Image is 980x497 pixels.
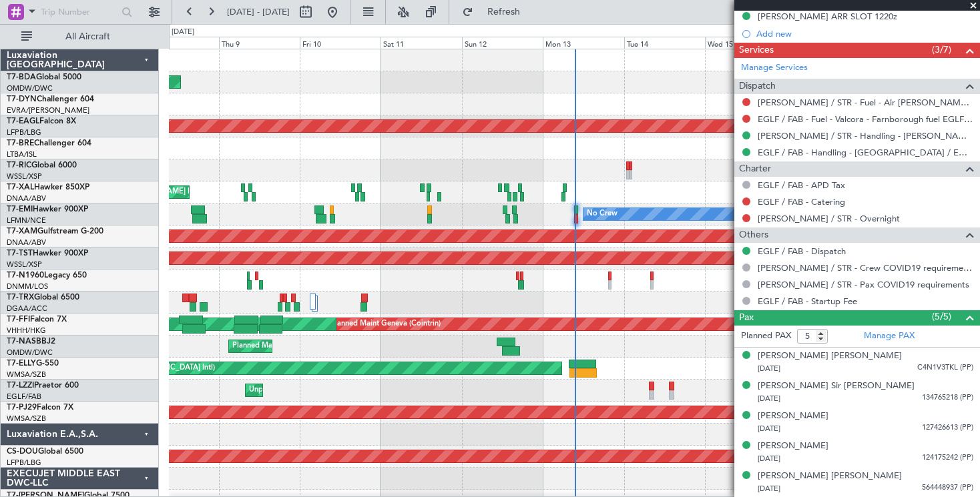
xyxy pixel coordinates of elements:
[7,227,37,235] span: T7-XAM
[758,364,780,374] span: [DATE]
[705,37,786,49] div: Wed 15
[7,338,55,346] a: T7-NASBBJ2
[739,43,774,58] span: Services
[7,193,46,203] a: DNAA/ABV
[7,448,38,456] span: CS-DOU
[739,161,771,177] span: Charter
[7,227,103,235] a: T7-XAMGulfstream G-200
[7,139,91,147] a: T7-BREChallenger 604
[7,161,77,169] a: T7-RICGlobal 6000
[7,282,48,292] a: DNMM/LOS
[758,380,915,393] div: [PERSON_NAME] Sir [PERSON_NAME]
[758,296,857,307] a: EGLF / FAB - Startup Fee
[7,458,41,468] a: LFPB/LBG
[922,392,973,404] span: 134765218 (PP)
[7,183,34,191] span: T7-XAL
[624,37,705,49] div: Tue 14
[758,394,780,404] span: [DATE]
[15,26,145,47] button: All Aircraft
[232,336,383,356] div: Planned Maint Abuja ([PERSON_NAME] Intl)
[739,79,776,94] span: Dispatch
[41,2,117,22] input: Trip Number
[758,11,897,22] div: [PERSON_NAME] ARR SLOT 1220z
[922,452,973,464] span: 124175242 (PP)
[462,37,543,49] div: Sun 12
[7,105,89,115] a: EVRA/[PERSON_NAME]
[249,380,469,400] div: Unplanned Maint [GEOGRAPHIC_DATA] ([GEOGRAPHIC_DATA])
[7,250,88,258] a: T7-TSTHawker 900XP
[7,272,87,280] a: T7-N1960Legacy 650
[741,330,791,343] label: Planned PAX
[227,6,290,18] span: [DATE] - [DATE]
[7,215,46,225] a: LFMN/NCE
[476,7,532,17] span: Refresh
[7,382,34,390] span: T7-LZZI
[7,127,41,137] a: LFPB/LBG
[932,310,951,324] span: (5/5)
[7,338,36,346] span: T7-NAS
[758,113,973,125] a: EGLF / FAB - Fuel - Valcora - Farnborough fuel EGLF / FAB
[7,294,79,302] a: T7-TRXGlobal 6500
[7,360,36,368] span: T7-ELLY
[758,196,845,207] a: EGLF / FAB - Catering
[7,83,53,93] a: OMDW/DWC
[300,37,381,49] div: Fri 10
[138,37,218,49] div: Wed 8
[758,97,973,108] a: [PERSON_NAME] / STR - Fuel - Air [PERSON_NAME] / STR
[7,183,89,191] a: T7-XALHawker 850XP
[7,250,33,258] span: T7-TST
[758,262,973,274] a: [PERSON_NAME] / STR - Crew COVID19 requirements
[7,95,37,103] span: T7-DYN
[219,37,300,49] div: Thu 9
[7,272,44,280] span: T7-N1960
[7,73,81,81] a: T7-BDAGlobal 5000
[381,37,461,49] div: Sat 11
[758,350,902,363] div: [PERSON_NAME] [PERSON_NAME]
[172,27,194,38] div: [DATE]
[7,260,42,270] a: WSSL/XSP
[7,448,83,456] a: CS-DOUGlobal 6500
[758,440,828,453] div: [PERSON_NAME]
[7,414,46,424] a: WMSA/SZB
[7,205,88,213] a: T7-EMIHawker 900XP
[7,370,46,380] a: WMSA/SZB
[922,422,973,434] span: 127426613 (PP)
[7,326,46,336] a: VHHH/HKG
[739,227,768,243] span: Others
[758,179,845,191] a: EGLF / FAB - APD Tax
[864,330,915,343] a: Manage PAX
[7,161,31,169] span: T7-RIC
[758,410,828,423] div: [PERSON_NAME]
[7,304,47,314] a: DGAA/ACC
[7,294,34,302] span: T7-TRX
[758,484,780,494] span: [DATE]
[7,316,30,324] span: T7-FFI
[756,28,973,39] div: Add new
[330,314,441,334] div: Planned Maint Geneva (Cointrin)
[758,130,973,141] a: [PERSON_NAME] / STR - Handling - [PERSON_NAME] AVIATION SERVICE [PERSON_NAME]
[758,245,846,257] a: EGLF / FAB - Dispatch
[7,360,59,368] a: T7-ELLYG-550
[7,392,41,402] a: EGLF/FAB
[7,95,94,103] a: T7-DYNChallenger 604
[7,316,67,324] a: T7-FFIFalcon 7X
[7,117,39,125] span: T7-EAGL
[7,139,34,147] span: T7-BRE
[917,362,973,374] span: C4N1V3TKL (PP)
[758,213,900,224] a: [PERSON_NAME] / STR - Overnight
[587,204,618,224] div: No Crew
[922,482,973,494] span: 564448937 (PP)
[7,404,73,412] a: T7-PJ29Falcon 7X
[932,43,951,57] span: (3/7)
[739,310,754,326] span: Pax
[741,61,808,75] a: Manage Services
[7,171,42,181] a: WSSL/XSP
[35,32,141,41] span: All Aircraft
[7,73,36,81] span: T7-BDA
[7,348,53,358] a: OMDW/DWC
[758,424,780,434] span: [DATE]
[456,1,536,23] button: Refresh
[758,147,973,158] a: EGLF / FAB - Handling - [GEOGRAPHIC_DATA] / EGLF / FAB
[7,117,76,125] a: T7-EAGLFalcon 8X
[758,470,902,483] div: [PERSON_NAME] [PERSON_NAME]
